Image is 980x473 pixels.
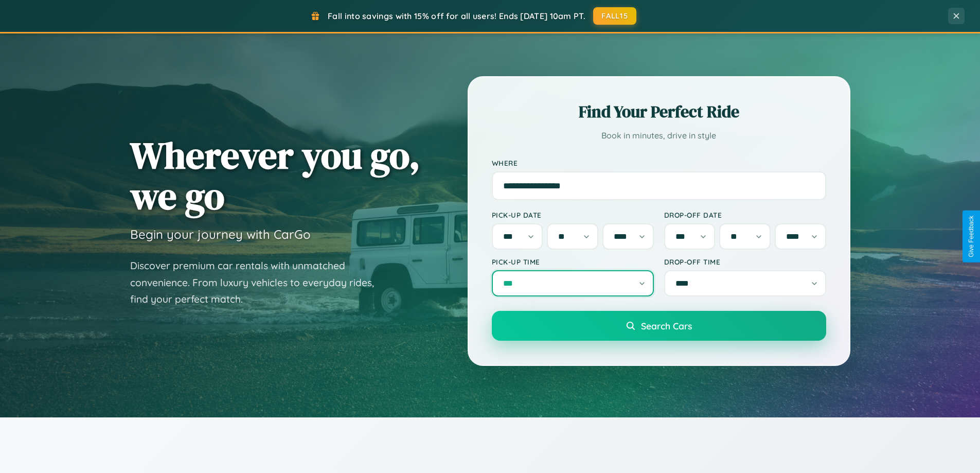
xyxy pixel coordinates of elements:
p: Book in minutes, drive in style [492,128,826,143]
div: Give Feedback [968,216,975,257]
h2: Find Your Perfect Ride [492,100,826,123]
label: Pick-up Date [492,211,654,219]
label: Where [492,159,826,167]
p: Discover premium car rentals with unmatched convenience. From luxury vehicles to everyday rides, ... [130,257,387,308]
span: Fall into savings with 15% off for all users! Ends [DATE] 10am PT. [328,11,585,21]
label: Drop-off Date [664,211,826,219]
label: Drop-off Time [664,257,826,266]
button: FALL15 [593,7,636,25]
h1: Wherever you go, we go [130,135,420,216]
h3: Begin your journey with CarGo [130,226,311,242]
label: Pick-up Time [492,257,654,266]
button: Search Cars [492,311,826,341]
span: Search Cars [641,320,692,331]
